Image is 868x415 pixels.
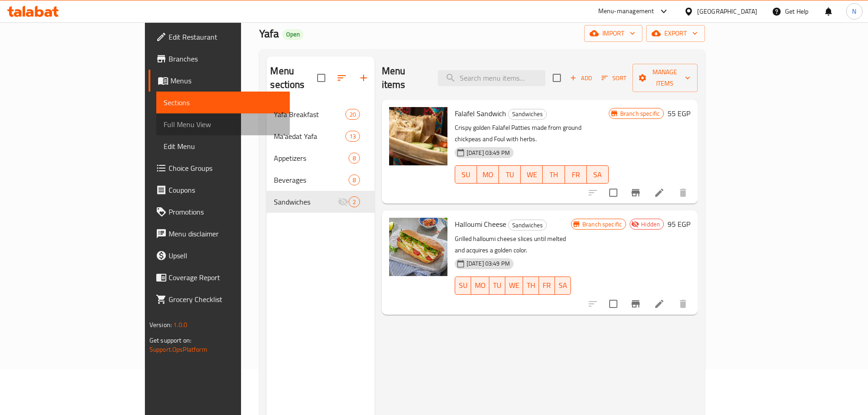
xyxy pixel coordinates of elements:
span: 8 [349,176,360,184]
span: Sections [164,97,282,108]
span: Select section [547,68,566,87]
button: Add [566,71,596,85]
span: Sandwiches [508,109,546,119]
a: Support.OpsPlatform [149,343,207,355]
div: items [349,174,360,185]
span: WE [524,168,539,181]
input: search [438,70,545,86]
div: Menu-management [598,6,654,17]
span: SU [459,279,467,292]
span: Open [282,31,303,38]
span: Sandwiches [508,220,546,231]
span: Beverages [274,174,348,185]
button: Manage items [632,64,698,92]
a: Coverage Report [149,266,290,288]
p: Grilled halloumi cheese slices until melted and acquires a golden color. [455,233,571,256]
a: Edit Restaurant [149,26,290,48]
nav: Menu sections [267,100,374,216]
span: Manage items [640,67,691,89]
button: TH [543,165,565,184]
a: Menus [149,70,290,92]
span: Promotions [169,206,282,217]
p: Crispy golden Falafel Patties made from ground chickpeas and Foul with herbs. [455,122,609,145]
a: Sections [156,92,290,113]
span: Add [569,73,593,83]
span: 1.0.0 [173,319,187,331]
h6: 55 EGP [668,107,690,120]
span: 2 [349,198,360,206]
button: SA [555,277,571,295]
a: Grocery Checklist [149,288,290,310]
a: Choice Groups [149,157,290,179]
button: Branch-specific-item [625,182,647,204]
div: [GEOGRAPHIC_DATA] [697,6,757,16]
a: Edit menu item [654,187,665,198]
span: TH [527,279,535,292]
button: Add section [353,67,375,89]
h2: Menu sections [270,64,317,92]
span: [DATE] 03:49 PM [463,259,514,268]
span: Halloumi Cheese [455,217,506,231]
a: Edit Menu [156,135,290,157]
span: Ma'aedat Yafa [274,131,345,142]
span: Add item [566,71,596,85]
span: Coupons [169,184,282,195]
span: Version: [149,319,172,331]
span: MO [481,168,495,181]
span: 8 [349,154,360,163]
span: SA [591,168,605,181]
button: WE [505,277,523,295]
span: Falafel Sandwich [455,107,506,120]
span: Edit Menu [164,141,282,152]
span: SU [459,168,473,181]
h6: 95 EGP [668,218,690,231]
span: Edit Restaurant [169,31,282,42]
a: Menu disclaimer [149,223,290,245]
span: export [653,28,698,39]
button: SA [587,165,609,184]
div: items [345,131,360,142]
span: TH [546,168,561,181]
div: Sandwiches2 [267,191,374,213]
button: delete [672,293,694,315]
span: import [591,28,635,39]
svg: Inactive section [338,196,349,207]
span: Branch specific [579,220,626,229]
button: MO [471,277,489,295]
button: FR [539,277,555,295]
button: SU [455,165,477,184]
span: Sort [601,73,627,83]
div: Sandwiches [508,220,547,231]
button: MO [477,165,499,184]
button: TU [499,165,521,184]
span: FR [543,279,551,292]
span: TU [503,168,517,181]
span: Upsell [169,250,282,261]
div: items [349,196,360,207]
button: SU [455,277,471,295]
span: Get support on: [149,334,191,346]
span: Coverage Report [169,272,282,283]
span: Branch specific [616,109,663,118]
span: Hidden [637,220,663,229]
span: Branches [169,53,282,64]
button: export [646,25,705,42]
div: Yafa Breakfast20 [267,103,374,125]
span: Select all sections [312,68,331,87]
button: Branch-specific-item [625,293,647,315]
button: TH [523,277,539,295]
span: Grocery Checklist [169,294,282,305]
a: Promotions [149,201,290,223]
span: Sandwiches [274,196,337,207]
span: N [852,6,856,16]
span: Full Menu View [164,119,282,130]
span: 13 [346,132,360,141]
button: import [584,25,642,42]
span: SA [559,279,567,292]
a: Coupons [149,179,290,201]
div: Appetizers8 [267,147,374,169]
span: 20 [346,110,360,119]
span: MO [475,279,486,292]
button: WE [521,165,543,184]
